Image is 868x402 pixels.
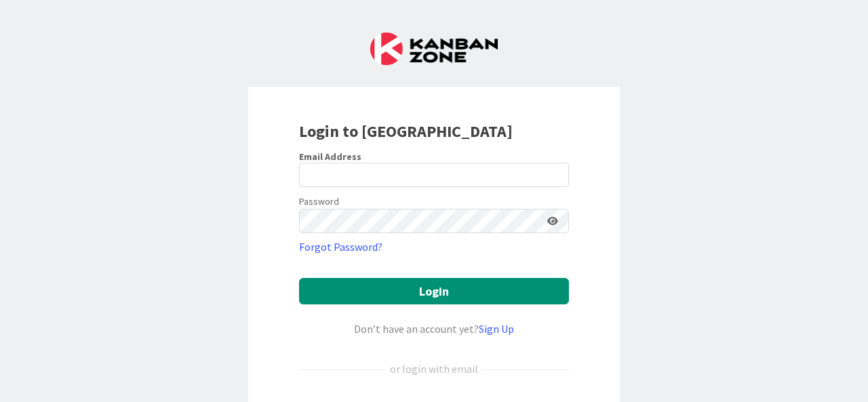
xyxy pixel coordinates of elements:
img: Kanban Zone [370,33,498,65]
div: Don’t have an account yet? [299,321,569,337]
a: Sign Up [479,322,514,336]
button: Login [299,278,569,304]
div: or login with email [387,361,481,377]
label: Password [299,195,339,209]
a: Forgot Password? [299,239,382,255]
label: Email Address [299,150,361,163]
b: Login to [GEOGRAPHIC_DATA] [299,121,513,142]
